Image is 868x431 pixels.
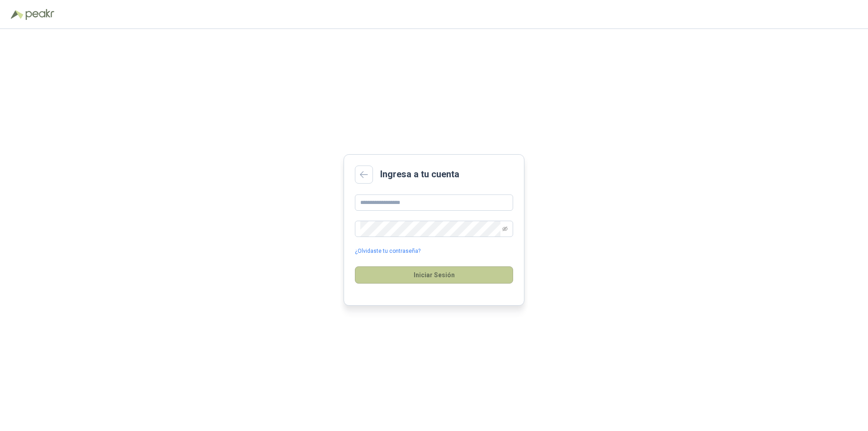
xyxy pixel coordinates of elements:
span: eye-invisible [502,226,508,232]
a: ¿Olvidaste tu contraseña? [355,247,420,256]
h2: Ingresa a tu cuenta [380,167,459,181]
img: Logo [11,10,24,19]
button: Iniciar Sesión [355,266,513,284]
img: Peakr [25,9,54,20]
